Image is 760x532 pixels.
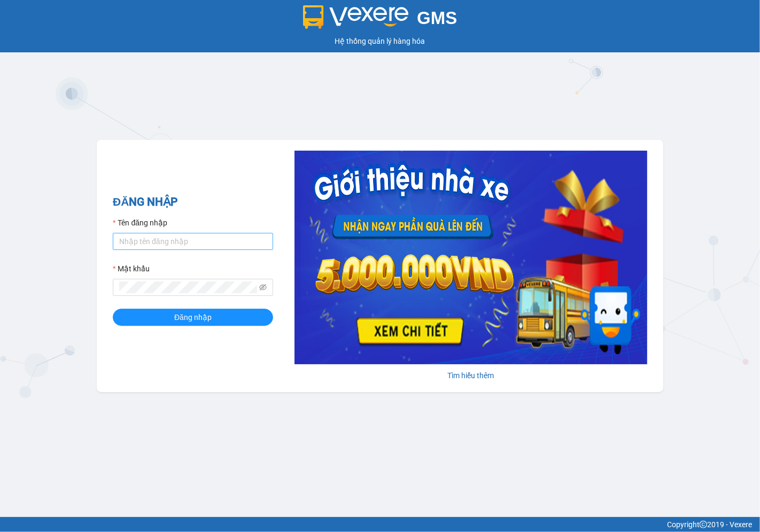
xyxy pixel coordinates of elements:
[303,5,409,29] img: logo 2
[700,521,707,528] span: copyright
[3,35,757,47] div: Hệ thống quản lý hàng hóa
[417,8,457,28] span: GMS
[294,370,647,381] div: Tìm hiểu thêm
[113,193,273,211] h2: ĐĂNG NHẬP
[294,151,647,364] img: banner-0
[113,233,273,250] input: Tên đăng nhập
[259,284,267,291] span: eye-invisible
[119,281,257,293] input: Mật khẩu
[113,263,150,275] label: Mật khẩu
[303,16,457,25] a: GMS
[8,519,752,530] div: Copyright 2019 - Vexere
[113,309,273,326] button: Đăng nhập
[174,311,212,323] span: Đăng nhập
[113,217,167,229] label: Tên đăng nhập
